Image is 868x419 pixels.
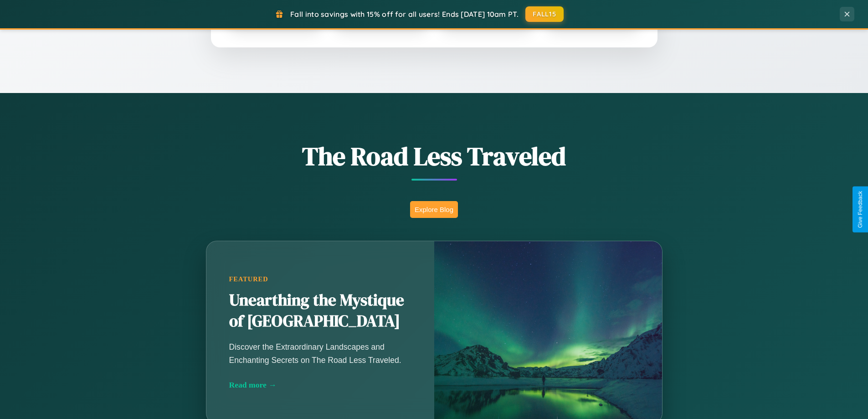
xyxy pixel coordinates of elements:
h1: The Road Less Traveled [161,139,708,174]
h2: Unearthing the Mystique of [GEOGRAPHIC_DATA] [229,290,411,332]
p: Discover the Extraordinary Landscapes and Enchanting Secrets on The Road Less Traveled. [229,341,411,366]
div: Read more → [229,380,411,390]
button: Explore Blog [410,201,458,218]
div: Give Feedback [857,191,863,228]
div: Featured [229,275,411,283]
span: Fall into savings with 15% off for all users! Ends [DATE] 10am PT. [290,10,519,19]
button: FALL15 [525,6,564,22]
